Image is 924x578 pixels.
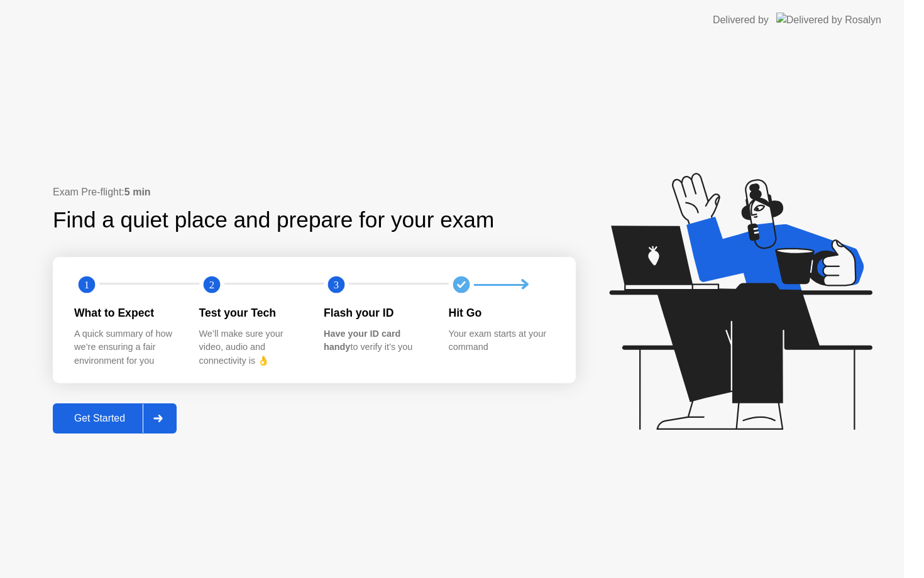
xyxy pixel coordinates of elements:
[776,13,881,27] img: Delivered by Rosalyn
[449,305,554,321] div: Hit Go
[334,279,339,291] text: 3
[324,329,400,352] b: Have your ID card handy
[199,327,304,368] div: We’ll make sure your video, audio and connectivity is 👌
[124,187,151,197] b: 5 min
[53,403,177,433] button: Get Started
[713,13,769,28] div: Delivered by
[57,413,143,424] div: Get Started
[199,305,304,321] div: Test your Tech
[324,305,429,321] div: Flash your ID
[449,327,554,354] div: Your exam starts at your command
[53,204,496,237] div: Find a quiet place and prepare for your exam
[53,185,576,200] div: Exam Pre-flight:
[74,327,179,368] div: A quick summary of how we’re ensuring a fair environment for you
[84,279,89,291] text: 1
[74,305,179,321] div: What to Expect
[324,327,429,354] div: to verify it’s you
[209,279,214,291] text: 2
